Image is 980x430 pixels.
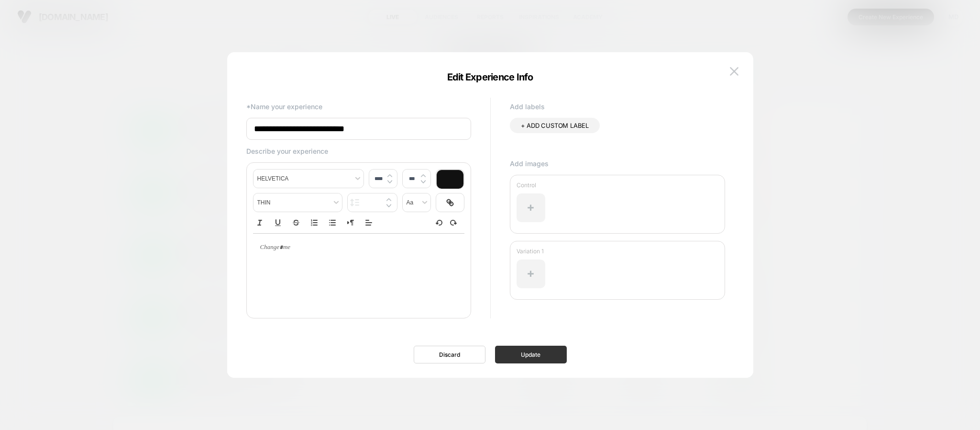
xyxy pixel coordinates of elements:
button: Underline [271,217,285,228]
img: close [730,67,738,75]
img: down [386,204,391,208]
span: transform [403,193,430,212]
img: up [387,174,392,178]
img: down [387,180,392,184]
p: Add images [510,159,725,168]
p: Variation 1 [517,248,718,255]
p: Control [517,181,718,189]
img: down [421,180,426,184]
button: Ordered list [308,217,321,228]
button: Italic [253,217,266,228]
button: Discard [414,346,485,363]
span: Edit Experience Info [447,71,533,83]
button: Update [495,346,567,363]
button: Bullet list [326,217,339,228]
p: Add labels [510,102,725,111]
span: + ADD CUSTOM LABEL [521,122,589,129]
span: Align [362,217,375,228]
p: Describe your experience [246,147,471,155]
span: font [253,170,363,188]
img: up [386,198,391,202]
span: fontWeight [253,193,342,212]
img: up [421,174,426,178]
img: line height [350,199,359,206]
p: *Name your experience [246,102,471,111]
button: Strike [289,217,303,228]
button: Right to Left [344,217,357,228]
